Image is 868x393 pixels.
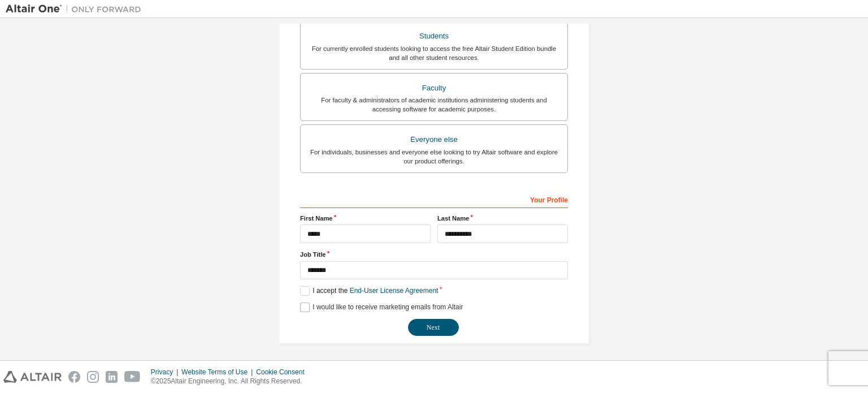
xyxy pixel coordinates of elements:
[87,371,99,383] img: instagram.svg
[300,250,568,259] label: Job Title
[350,287,439,295] a: End-User License Agreement
[307,96,561,114] div: For faculty & administrators of academic institutions administering students and accessing softwa...
[106,371,118,383] img: linkedin.svg
[307,148,561,166] div: For individuals, businesses and everyone else looking to try Altair software and explore our prod...
[307,132,561,148] div: Everyone else
[300,286,438,296] label: I accept the
[408,319,459,336] button: Next
[300,190,568,208] div: Your Profile
[300,303,463,312] label: I would like to receive marketing emails from Altair
[437,214,568,223] label: Last Name
[68,371,80,383] img: facebook.svg
[307,44,561,62] div: For currently enrolled students looking to access the free Altair Student Edition bundle and all ...
[124,371,141,383] img: youtube.svg
[181,368,256,377] div: Website Terms of Use
[3,371,62,383] img: altair_logo.svg
[151,368,181,377] div: Privacy
[307,80,561,96] div: Faculty
[256,368,311,377] div: Cookie Consent
[6,3,147,15] img: Altair One
[307,28,561,44] div: Students
[151,377,311,386] p: © 2025 Altair Engineering, Inc. All Rights Reserved.
[300,214,431,223] label: First Name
